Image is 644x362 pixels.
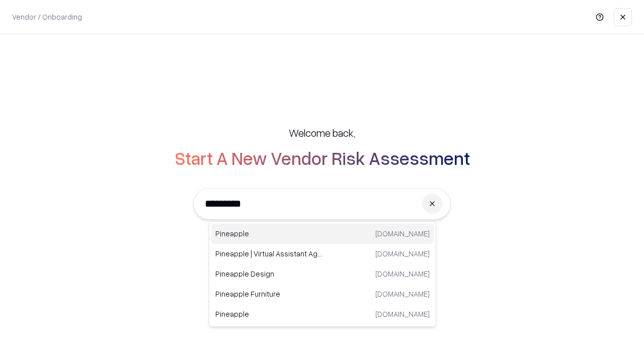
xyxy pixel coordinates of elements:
p: [DOMAIN_NAME] [375,248,430,259]
h2: Start A New Vendor Risk Assessment [175,148,470,168]
p: [DOMAIN_NAME] [375,289,430,299]
p: Vendor / Onboarding [12,12,82,22]
p: Pineapple [215,309,323,319]
p: Pineapple | Virtual Assistant Agency [215,248,323,259]
p: Pineapple [215,228,323,239]
p: Pineapple Design [215,268,323,279]
p: Pineapple Furniture [215,289,323,299]
div: Suggestions [209,221,436,327]
p: [DOMAIN_NAME] [375,268,430,279]
p: [DOMAIN_NAME] [375,309,430,319]
p: [DOMAIN_NAME] [375,228,430,239]
h5: Welcome back, [289,126,355,140]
